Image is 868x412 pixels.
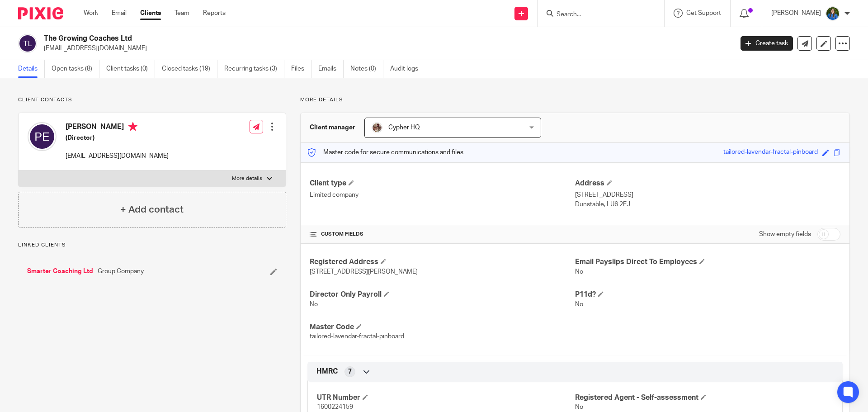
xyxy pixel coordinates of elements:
h4: Address [575,179,840,188]
h4: [PERSON_NAME] [66,122,169,133]
h4: Registered Agent - Self-assessment [575,393,833,403]
a: Team [175,9,189,18]
span: 1600224159 [317,404,353,410]
h4: Director Only Payroll [310,290,575,299]
a: Details [18,60,45,78]
span: No [575,404,583,410]
img: svg%3E [18,34,37,53]
a: Closed tasks (19) [162,60,217,78]
img: A9EA1D9F-5CC4-4D49-85F1-B1749FAF3577.jpeg [372,122,382,133]
h4: CUSTOM FIELDS [310,231,575,238]
p: [STREET_ADDRESS] [575,190,840,199]
p: Dunstable, LU6 2EJ [575,200,840,209]
a: Clients [140,9,161,18]
h4: Master Code [310,322,575,332]
a: Files [291,60,311,78]
span: Cypher HQ [388,124,420,131]
p: Master code for secure communications and files [307,148,463,157]
a: Audit logs [390,60,425,78]
img: xxZt8RRI.jpeg [826,6,840,21]
img: Pixie [18,7,63,19]
p: Linked clients [18,242,286,249]
span: No [575,269,583,275]
h4: + Add contact [120,203,184,217]
h2: The Growing Coaches Ltd [44,34,590,43]
a: Notes (0) [350,60,383,78]
p: More details [300,96,850,104]
label: Show empty fields [759,230,811,239]
a: Open tasks (8) [52,60,99,78]
h4: Email Payslips Direct To Employees [575,257,840,267]
img: svg%3E [28,122,57,151]
h4: Registered Address [310,257,575,267]
i: Primary [128,122,137,131]
a: Reports [203,9,226,18]
div: tailored-lavendar-fractal-pinboard [723,147,818,158]
span: tailored-lavendar-fractal-pinboard [310,333,404,340]
span: HMRC [316,367,338,376]
h4: P11d? [575,290,840,299]
span: No [310,301,318,308]
a: Smarter Coaching Ltd [27,267,93,276]
a: Create task [741,36,793,51]
p: [EMAIL_ADDRESS][DOMAIN_NAME] [44,44,727,53]
h5: (Director) [66,133,169,142]
span: 7 [348,367,352,376]
p: [EMAIL_ADDRESS][DOMAIN_NAME] [66,152,169,161]
p: More details [232,175,262,182]
span: Get Support [686,10,721,16]
p: Limited company [310,190,575,199]
p: [PERSON_NAME] [771,9,821,18]
h4: UTR Number [317,393,575,403]
span: [STREET_ADDRESS][PERSON_NAME] [310,269,418,275]
h4: Client type [310,179,575,188]
a: Client tasks (0) [106,60,155,78]
h3: Client manager [310,123,355,132]
a: Work [84,9,98,18]
span: Group Company [98,267,144,276]
a: Email [112,9,127,18]
span: No [575,301,583,308]
a: Recurring tasks (3) [224,60,284,78]
input: Search [556,11,637,19]
p: Client contacts [18,96,286,104]
a: Emails [318,60,344,78]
